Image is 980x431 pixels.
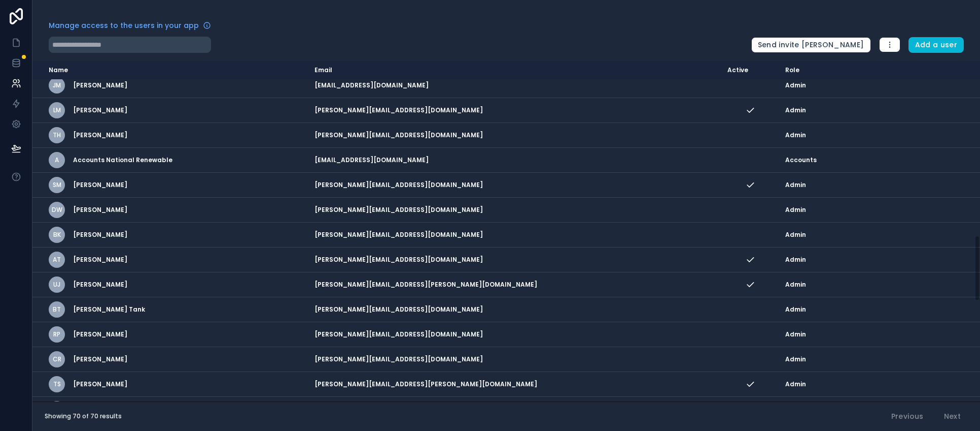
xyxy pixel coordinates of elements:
[785,355,806,363] span: Admin
[308,397,721,422] td: [PERSON_NAME][EMAIL_ADDRESS][DOMAIN_NAME]
[73,106,127,114] span: [PERSON_NAME]
[45,412,122,420] span: Showing 70 of 70 results
[785,156,817,164] span: Accounts
[308,173,721,198] td: [PERSON_NAME][EMAIL_ADDRESS][DOMAIN_NAME]
[785,380,806,388] span: Admin
[53,256,61,264] span: AT
[308,347,721,372] td: [PERSON_NAME][EMAIL_ADDRESS][DOMAIN_NAME]
[53,131,61,139] span: TH
[53,330,60,338] span: RP
[73,206,127,214] span: [PERSON_NAME]
[73,256,127,264] span: [PERSON_NAME]
[53,231,61,239] span: BK
[73,355,127,363] span: [PERSON_NAME]
[32,61,980,402] div: scrollable content
[73,131,127,139] span: [PERSON_NAME]
[52,206,62,214] span: DW
[908,37,964,53] button: Add a user
[308,98,721,123] td: [PERSON_NAME][EMAIL_ADDRESS][DOMAIN_NAME]
[785,305,806,314] span: Admin
[751,37,871,53] button: Send invite [PERSON_NAME]
[785,256,806,264] span: Admin
[721,61,779,80] th: Active
[49,20,211,30] a: Manage access to the users in your app
[53,355,61,363] span: CR
[785,231,806,239] span: Admin
[73,305,145,314] span: [PERSON_NAME] Tank
[73,181,127,189] span: [PERSON_NAME]
[73,81,127,89] span: [PERSON_NAME]
[308,223,721,248] td: [PERSON_NAME][EMAIL_ADDRESS][DOMAIN_NAME]
[53,380,61,388] span: TS
[785,330,806,338] span: Admin
[53,106,61,114] span: LM
[73,330,127,338] span: [PERSON_NAME]
[53,81,61,89] span: JM
[308,297,721,322] td: [PERSON_NAME][EMAIL_ADDRESS][DOMAIN_NAME]
[49,20,199,30] span: Manage access to the users in your app
[785,281,806,289] span: Admin
[785,131,806,139] span: Admin
[785,81,806,89] span: Admin
[308,73,721,98] td: [EMAIL_ADDRESS][DOMAIN_NAME]
[785,206,806,214] span: Admin
[308,372,721,397] td: [PERSON_NAME][EMAIL_ADDRESS][PERSON_NAME][DOMAIN_NAME]
[308,148,721,173] td: [EMAIL_ADDRESS][DOMAIN_NAME]
[308,322,721,347] td: [PERSON_NAME][EMAIL_ADDRESS][DOMAIN_NAME]
[785,106,806,114] span: Admin
[53,305,61,314] span: BT
[308,248,721,272] td: [PERSON_NAME][EMAIL_ADDRESS][DOMAIN_NAME]
[308,198,721,223] td: [PERSON_NAME][EMAIL_ADDRESS][DOMAIN_NAME]
[779,61,940,80] th: Role
[53,181,61,189] span: SM
[73,281,127,289] span: [PERSON_NAME]
[308,123,721,148] td: [PERSON_NAME][EMAIL_ADDRESS][DOMAIN_NAME]
[73,156,172,164] span: Accounts National Renewable
[32,61,308,80] th: Name
[785,181,806,189] span: Admin
[308,61,721,80] th: Email
[55,156,59,164] span: A
[308,272,721,297] td: [PERSON_NAME][EMAIL_ADDRESS][PERSON_NAME][DOMAIN_NAME]
[73,231,127,239] span: [PERSON_NAME]
[73,380,127,388] span: [PERSON_NAME]
[53,281,60,289] span: UJ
